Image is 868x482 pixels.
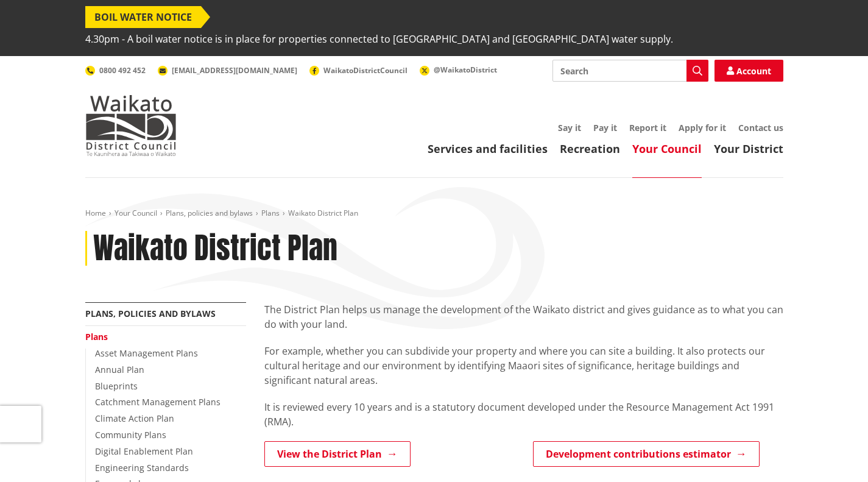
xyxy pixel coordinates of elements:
a: Contact us [738,122,783,133]
span: @WaikatoDistrict [434,65,497,75]
a: Recreation [560,141,620,156]
a: Catchment Management Plans [95,396,221,408]
a: Your Council [115,208,157,218]
p: The District Plan helps us manage the development of the Waikato district and gives guidance as t... [264,302,783,331]
h1: Waikato District Plan [93,231,337,266]
a: Report it [629,122,666,133]
p: It is reviewed every 10 years and is a statutory document developed under the Resource Management... [264,400,783,429]
a: Say it [558,122,581,133]
a: Plans [261,208,280,218]
p: For example, whether you can subdivide your property and where you can site a building. It also p... [264,344,783,388]
a: 0800 492 452 [85,65,146,76]
a: WaikatoDistrictCouncil [309,65,408,76]
a: [EMAIL_ADDRESS][DOMAIN_NAME] [158,65,297,76]
span: 0800 492 452 [99,65,146,76]
a: Annual Plan [95,364,144,375]
a: Plans, policies and bylaws [166,208,253,218]
a: Plans [85,331,108,342]
a: @WaikatoDistrict [420,65,497,75]
a: Blueprints [95,380,138,392]
span: BOIL WATER NOTICE [85,6,201,28]
a: Your Council [632,141,702,156]
a: Apply for it [679,122,726,133]
span: WaikatoDistrictCouncil [323,65,408,76]
a: Development contributions estimator [533,441,760,467]
a: Engineering Standards [95,462,189,473]
span: Waikato District Plan [288,208,358,218]
a: Plans, policies and bylaws [85,308,216,319]
input: Search input [552,60,708,82]
a: Climate Action Plan [95,413,174,424]
a: Your District [714,141,783,156]
img: Waikato District Council - Te Kaunihera aa Takiwaa o Waikato [85,95,177,156]
a: Account [715,60,783,82]
span: [EMAIL_ADDRESS][DOMAIN_NAME] [172,65,297,76]
a: Digital Enablement Plan [95,445,193,457]
nav: breadcrumb [85,208,783,219]
a: View the District Plan [264,441,411,467]
a: Pay it [593,122,617,133]
a: Home [85,208,106,218]
a: Asset Management Plans [95,347,198,359]
a: Community Plans [95,429,166,441]
span: 4.30pm - A boil water notice is in place for properties connected to [GEOGRAPHIC_DATA] and [GEOGR... [85,28,673,50]
a: Services and facilities [428,141,548,156]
